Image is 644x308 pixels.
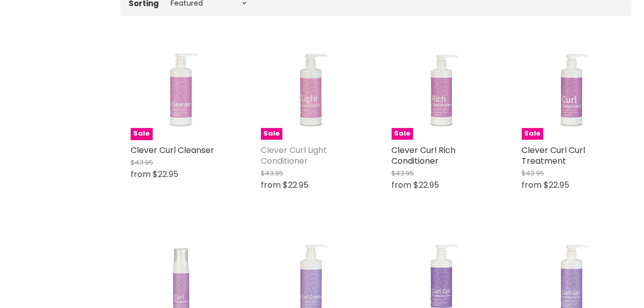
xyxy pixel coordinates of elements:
[391,40,491,140] a: Clever Curl Rich Conditioner Sale
[391,168,414,178] span: $43.95
[534,40,609,140] img: Clever Curl Curl Treatment
[404,40,479,140] img: Clever Curl Rich Conditioner
[522,128,543,140] span: Sale
[544,179,569,191] span: $22.95
[391,179,411,191] span: from
[522,168,544,178] span: $43.95
[274,40,348,140] img: Clever Curl Light Conditioner
[131,168,151,180] span: from
[131,144,214,156] a: Clever Curl Cleanser
[261,168,283,178] span: $43.95
[522,179,542,191] span: from
[283,179,308,191] span: $22.95
[261,40,360,140] a: Clever Curl Light Conditioner Sale
[131,128,152,140] span: Sale
[522,144,585,167] a: Clever Curl Curl Treatment
[261,144,327,167] a: Clever Curl Light Conditioner
[261,128,282,140] span: Sale
[153,168,178,180] span: $22.95
[413,179,439,191] span: $22.95
[143,40,218,140] img: Clever Curl Cleanser
[391,128,413,140] span: Sale
[131,40,230,140] a: Clever Curl Cleanser Sale
[261,179,281,191] span: from
[391,144,455,167] a: Clever Curl Rich Conditioner
[131,158,153,167] span: $43.95
[522,40,621,140] a: Clever Curl Curl Treatment Sale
